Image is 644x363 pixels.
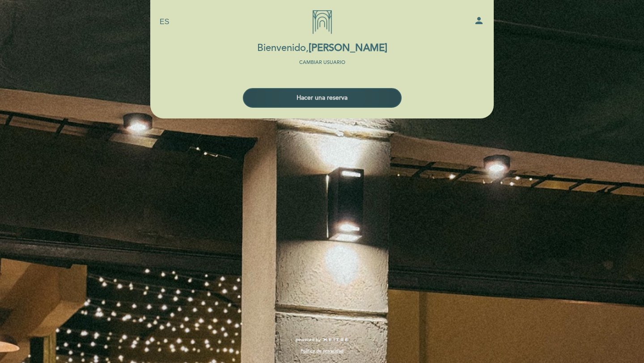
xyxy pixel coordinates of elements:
img: MEITRE [323,338,348,342]
a: Política de privacidad [301,348,343,354]
h2: Bienvenido, [257,43,387,54]
span: powered by [296,337,321,343]
button: person [474,15,484,29]
a: Casa [PERSON_NAME] [266,10,378,34]
i: person [474,15,484,26]
button: Hacer una reserva [243,88,402,108]
span: [PERSON_NAME] [309,42,387,54]
button: Cambiar usuario [297,59,348,67]
a: powered by [296,337,348,343]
